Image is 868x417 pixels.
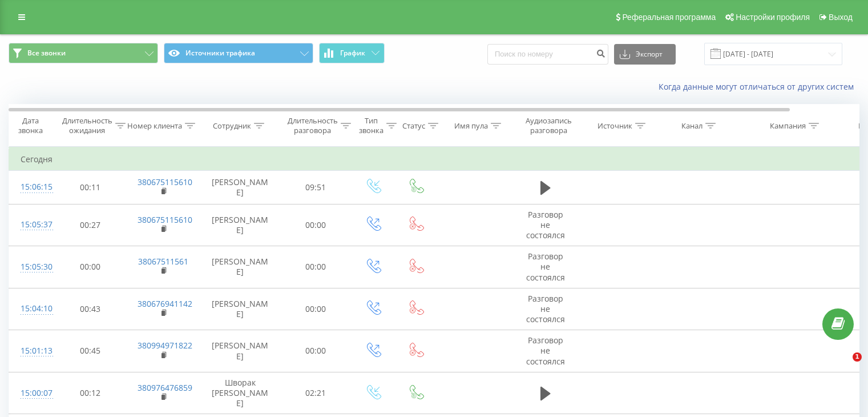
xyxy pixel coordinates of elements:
[55,204,126,246] td: 00:27
[622,13,716,22] span: Реферальная программа
[200,288,280,330] td: [PERSON_NAME]
[21,214,43,236] div: 15:05:37
[770,121,806,131] div: Кампания
[55,330,126,372] td: 00:45
[319,43,385,63] button: График
[21,298,43,320] div: 15:04:10
[138,177,192,187] a: 380675115610
[829,352,857,380] iframe: Intercom live chat
[526,293,565,324] span: Разговор не состоялся
[213,121,251,131] div: Сотрудник
[597,121,632,131] div: Источник
[55,288,126,330] td: 00:43
[280,171,352,204] td: 09:51
[55,246,126,288] td: 00:00
[829,13,853,22] span: Выход
[200,171,280,204] td: [PERSON_NAME]
[526,335,565,366] span: Разговор не состоялся
[127,121,182,131] div: Номер клиента
[280,330,352,372] td: 00:00
[9,116,51,135] div: Дата звонка
[200,372,280,414] td: Шворак [PERSON_NAME]
[200,204,280,246] td: [PERSON_NAME]
[21,256,43,278] div: 15:05:30
[164,43,313,63] button: Источники трафика
[9,43,158,63] button: Все звонки
[55,171,126,204] td: 00:11
[200,330,280,372] td: [PERSON_NAME]
[454,121,488,131] div: Имя пула
[526,251,565,282] span: Разговор не состоялся
[681,121,703,131] div: Канал
[138,340,192,351] a: 380994971822
[280,204,352,246] td: 00:00
[280,246,352,288] td: 00:00
[62,116,112,135] div: Длительность ожидания
[521,116,576,135] div: Аудиозапись разговора
[402,121,425,131] div: Статус
[340,49,365,57] span: График
[659,81,859,92] a: Когда данные могут отличаться от других систем
[853,352,862,362] span: 1
[280,288,352,330] td: 00:00
[27,49,66,58] span: Все звонки
[55,372,126,414] td: 00:12
[21,176,43,198] div: 15:06:15
[138,214,192,225] a: 380675115610
[138,298,192,309] a: 380676941142
[526,209,565,240] span: Разговор не состоялся
[359,116,383,135] div: Тип звонка
[21,382,43,404] div: 15:00:07
[736,13,810,22] span: Настройки профиля
[200,246,280,288] td: [PERSON_NAME]
[487,44,608,65] input: Поиск по номеру
[614,44,676,65] button: Экспорт
[280,372,352,414] td: 02:21
[138,256,188,267] a: 38067511561
[138,382,192,393] a: 380976476859
[21,340,43,362] div: 15:01:13
[288,116,338,135] div: Длительность разговора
